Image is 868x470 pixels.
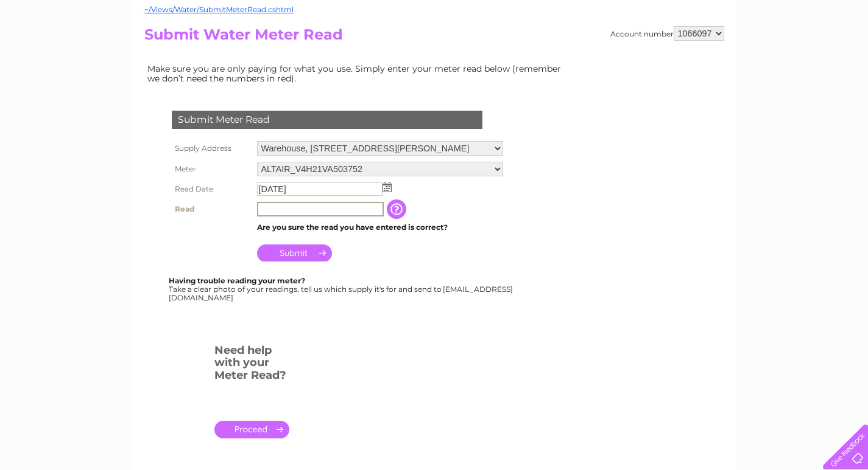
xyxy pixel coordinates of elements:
a: ~/Views/Water/SubmitMeterRead.cshtml [144,5,294,14]
h2: Submit Water Meter Read [144,26,724,49]
img: ... [383,182,392,192]
th: Read [169,199,254,219]
img: logo.png [30,32,93,69]
a: Energy [684,52,711,61]
div: Clear Business is a trading name of Verastar Limited (registered in [GEOGRAPHIC_DATA] No. 3667643... [147,7,722,59]
input: Information [387,199,409,219]
a: Water [654,52,677,61]
a: Log out [828,52,857,61]
div: Submit Meter Read [172,111,482,129]
td: Are you sure the read you have entered is correct? [254,219,506,235]
div: Take a clear photo of your readings, tell us which supply it's for and send to [EMAIL_ADDRESS][DO... [169,277,515,302]
th: Meter [169,159,254,179]
b: Having trouble reading your meter? [169,276,305,285]
td: Make sure you are only paying for what you use. Simply enter your meter read below (remember we d... [144,61,571,86]
a: Telecoms [718,52,755,61]
a: Blog [762,52,780,61]
th: Read Date [169,179,254,199]
h3: Need help with your Meter Read? [214,342,289,388]
th: Supply Address [169,138,254,159]
div: Account number [610,26,724,41]
input: Submit [257,244,332,261]
a: Contact [787,52,817,61]
a: 0333 014 3131 [638,6,722,21]
a: . [214,421,289,438]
